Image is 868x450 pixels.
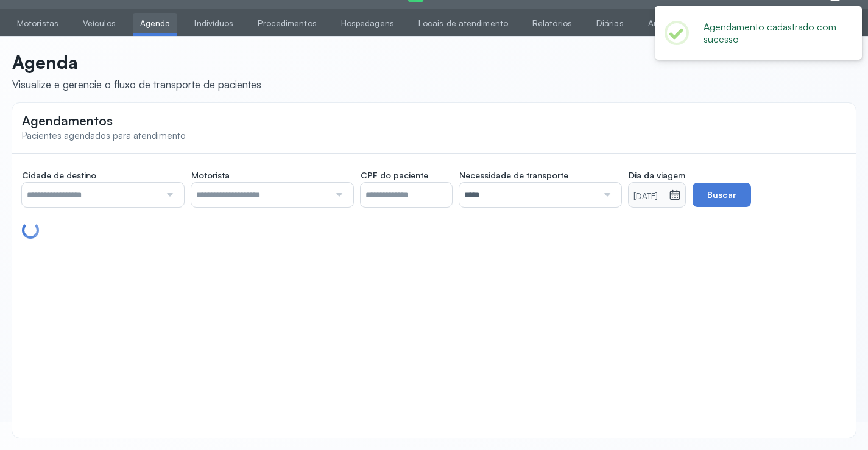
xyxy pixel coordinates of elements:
[525,13,579,33] a: Relatórios
[641,13,707,33] a: Autorizações
[76,13,123,33] a: Veículos
[22,113,113,128] span: Agendamentos
[411,13,515,33] a: Locais de atendimento
[250,13,323,33] a: Procedimentos
[704,21,842,45] h2: Agendamento cadastrado com sucesso
[12,78,261,91] div: Visualize e gerencie o fluxo de transporte de pacientes
[133,13,178,33] a: Agenda
[589,13,631,33] a: Diárias
[22,170,96,181] span: Cidade de destino
[22,130,186,141] span: Pacientes agendados para atendimento
[633,191,664,203] small: [DATE]
[191,170,230,181] span: Motorista
[459,170,568,181] span: Necessidade de transporte
[361,170,428,181] span: CPF do paciente
[10,13,66,33] a: Motoristas
[334,13,401,33] a: Hospedagens
[693,183,751,207] button: Buscar
[187,13,241,33] a: Indivíduos
[12,51,261,73] p: Agenda
[629,170,685,181] span: Dia da viagem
